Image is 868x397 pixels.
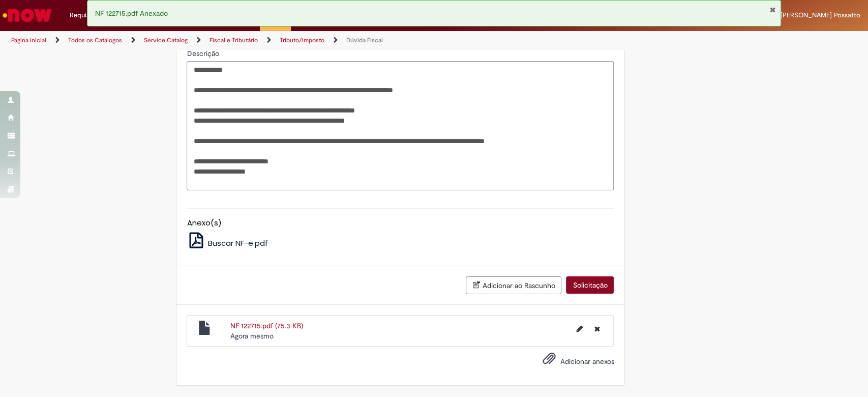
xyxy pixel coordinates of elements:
span: [PERSON_NAME] Possatto [781,11,860,19]
h5: Anexo(s) [187,219,614,228]
time: 29/09/2025 15:46:03 [230,331,274,341]
a: Buscar NF-e.pdf [187,238,268,248]
a: Tributo/Imposto [280,36,324,44]
a: NF 122715.pdf (75.3 KB) [230,321,303,330]
textarea: Descrição [187,61,614,190]
span: Descrição [187,49,221,58]
button: Adicionar ao Rascunho [466,276,561,294]
button: Fechar Notificação [769,6,775,14]
span: Agora mesmo [230,331,274,341]
a: Fiscal e Tributário [209,36,258,44]
a: Dúvida Fiscal [346,36,383,44]
span: Requisições [70,10,105,20]
button: Solicitação [566,276,614,294]
button: Adicionar anexos [540,349,558,373]
a: Todos os Catálogos [68,36,122,44]
img: ServiceNow [1,5,53,25]
a: Service Catalog [144,36,188,44]
a: Página inicial [11,36,46,44]
button: Editar nome de arquivo NF 122715.pdf [570,321,588,337]
button: Excluir NF 122715.pdf [588,321,606,337]
ul: Trilhas de página [8,31,571,50]
span: Buscar NF-e.pdf [208,238,268,248]
span: Adicionar anexos [560,357,614,366]
span: NF 122715.pdf Anexado [95,9,168,18]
